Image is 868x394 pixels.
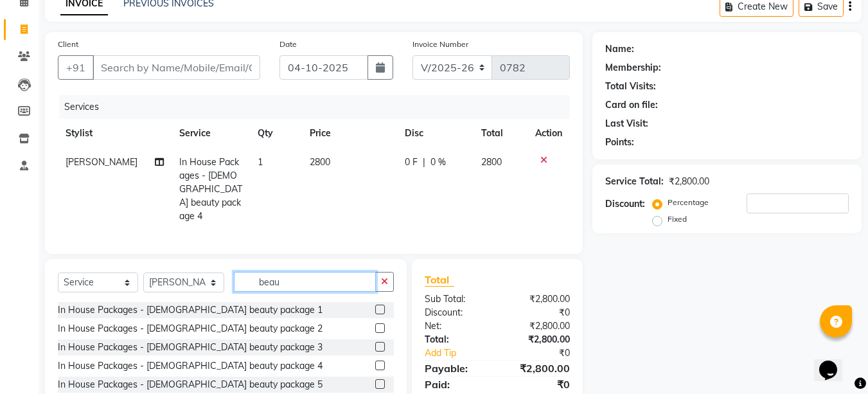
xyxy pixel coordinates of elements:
div: Paid: [415,377,497,392]
div: In House Packages - [DEMOGRAPHIC_DATA] beauty package 1 [58,303,323,317]
div: Discount: [605,197,645,211]
input: Search or Scan [234,272,376,292]
div: Membership: [605,61,661,75]
div: In House Packages - [DEMOGRAPHIC_DATA] beauty package 4 [58,359,323,373]
div: ₹2,800.00 [497,319,580,333]
button: +91 [58,55,94,80]
div: Discount: [415,306,497,319]
span: 2800 [310,156,330,168]
div: ₹2,800.00 [497,361,580,376]
th: Total [474,119,528,148]
div: Payable: [415,361,497,376]
div: Total Visits: [605,80,656,93]
a: Add Tip [415,346,511,360]
div: Points: [605,136,634,149]
div: ₹2,800.00 [497,333,580,346]
div: In House Packages - [DEMOGRAPHIC_DATA] beauty package 2 [58,322,323,336]
label: Date [279,39,297,50]
span: 2800 [481,156,502,168]
span: [PERSON_NAME] [66,156,137,168]
label: Percentage [668,197,709,208]
iframe: chat widget [814,343,855,381]
div: Last Visit: [605,117,648,130]
div: ₹2,800.00 [497,292,580,306]
div: Sub Total: [415,292,497,306]
div: Card on file: [605,98,658,112]
div: In House Packages - [DEMOGRAPHIC_DATA] beauty package 5 [58,378,323,391]
span: 0 F [405,156,418,169]
label: Invoice Number [412,39,468,50]
th: Qty [250,119,302,148]
div: Total: [415,333,497,346]
div: ₹0 [497,306,580,319]
div: In House Packages - [DEMOGRAPHIC_DATA] beauty package 3 [58,341,323,354]
div: ₹0 [511,346,580,360]
span: | [423,156,425,169]
th: Stylist [58,119,172,148]
th: Service [172,119,250,148]
span: Total [425,273,454,287]
label: Client [58,39,78,50]
th: Price [302,119,397,148]
th: Disc [397,119,474,148]
div: Services [59,95,580,119]
label: Fixed [668,213,687,225]
input: Search by Name/Mobile/Email/Code [93,55,260,80]
div: Name: [605,42,634,56]
div: Service Total: [605,175,664,188]
span: 0 % [430,156,446,169]
th: Action [527,119,570,148]
div: ₹2,800.00 [669,175,709,188]
div: ₹0 [497,377,580,392]
span: 1 [258,156,263,168]
span: In House Packages - [DEMOGRAPHIC_DATA] beauty package 4 [179,156,242,222]
div: Net: [415,319,497,333]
